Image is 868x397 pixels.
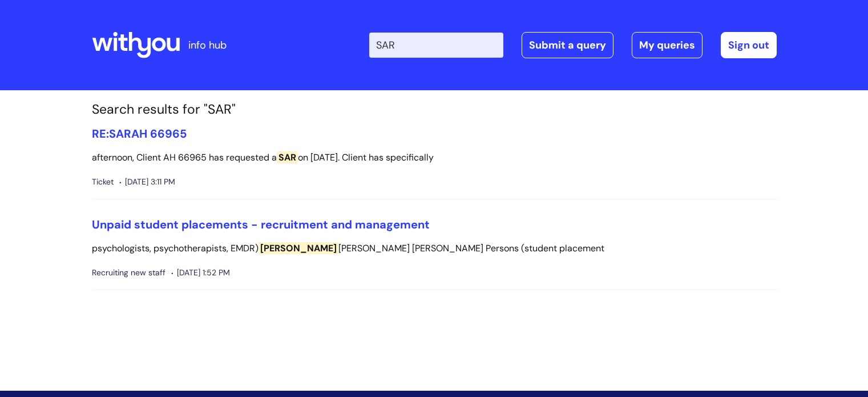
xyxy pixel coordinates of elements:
span: Ticket [92,175,114,189]
p: afternoon, Client AH 66965 has requested a on [DATE]. Client has specifically [92,150,777,166]
a: Sign out [721,32,777,58]
input: Search [369,33,503,58]
p: psychologists, psychotherapists, EMDR) [PERSON_NAME] [PERSON_NAME] Persons (student placement [92,240,777,257]
h1: Search results for "SAR" [92,102,777,118]
a: Submit a query [522,32,613,58]
span: [DATE] 3:11 PM [119,175,175,189]
span: SAR [109,126,131,141]
a: Unpaid student placements - recruitment and management [92,217,430,232]
span: Recruiting new staff [92,266,165,280]
div: | - [369,32,777,58]
span: [PERSON_NAME] [259,242,338,254]
p: info hub [188,36,227,54]
span: [DATE] 1:52 PM [171,266,230,280]
span: SAR [277,151,298,163]
a: My queries [632,32,703,58]
a: RE:SARAH 66965 [92,126,187,141]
